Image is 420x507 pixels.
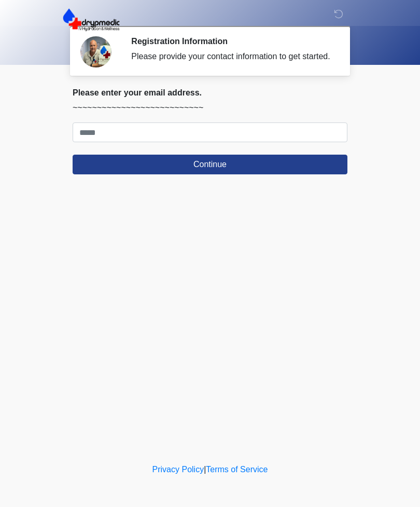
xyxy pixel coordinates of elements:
[131,36,332,46] h2: Registration Information
[73,102,347,114] p: ~~~~~~~~~~~~~~~~~~~~~~~~~~~
[131,50,332,63] div: Please provide your contact information to get started.
[73,155,347,174] button: Continue
[206,465,268,474] a: Terms of Service
[73,88,347,98] h2: Please enter your email address.
[152,465,204,474] a: Privacy Policy
[62,8,120,32] img: DrypMedic IV Hydration & Wellness Logo
[204,465,206,474] a: |
[80,36,111,67] img: Agent Avatar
